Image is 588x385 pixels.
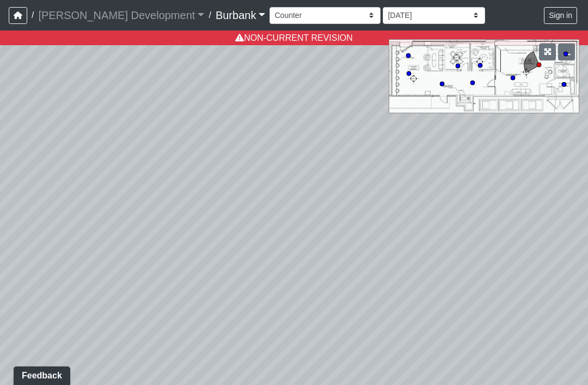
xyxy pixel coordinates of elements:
[544,7,577,24] button: Sign in
[204,4,215,26] span: /
[216,4,266,26] a: Burbank
[38,4,204,26] a: [PERSON_NAME] Development
[8,363,76,385] iframe: Ybug feedback widget
[27,4,38,26] span: /
[235,33,353,42] a: NON-CURRENT REVISION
